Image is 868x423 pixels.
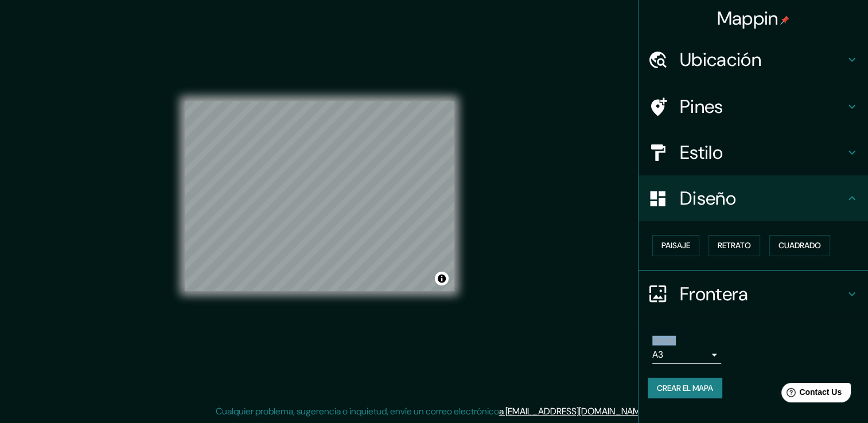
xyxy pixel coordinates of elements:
a: a [EMAIL_ADDRESS][DOMAIN_NAME] [499,405,647,417]
button: Paisaje [652,235,699,256]
canvas: Mapa [185,101,454,291]
font: Retrato [718,238,751,253]
h4: Diseño [680,187,845,210]
font: Mappin [717,6,779,30]
div: A3 [652,346,721,364]
h4: Frontera [680,283,845,305]
button: Crear el mapa [648,378,722,399]
h4: Estilo [680,141,845,164]
p: Cualquier problema, sugerencia o inquietud, envíe un correo electrónico . [216,405,649,418]
div: Frontera [639,271,868,317]
font: Cuadrado [779,238,821,253]
button: Retrato [709,235,760,256]
div: Diseño [639,175,868,221]
img: pin-icon.png [780,15,789,25]
div: Ubicación [639,37,868,83]
iframe: Help widget launcher [766,378,855,410]
h4: Pines [680,95,845,118]
font: Crear el mapa [657,381,713,395]
button: Alternar atribución [435,272,449,285]
font: Paisaje [661,238,690,253]
h4: Ubicación [680,48,845,71]
button: Cuadrado [769,235,830,256]
div: Estilo [639,130,868,175]
div: Pines [639,84,868,130]
label: Tamaño [652,335,676,345]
